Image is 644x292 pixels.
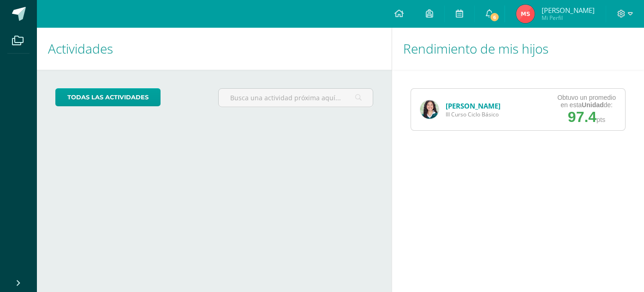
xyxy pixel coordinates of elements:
span: [PERSON_NAME] [542,6,595,15]
span: 97.4 [568,109,596,125]
div: Obtuvo un promedio en esta de: [557,94,616,109]
strong: Unidad [582,101,603,109]
a: [PERSON_NAME] [446,101,501,110]
h1: Actividades [48,28,381,70]
h1: Rendimiento de mis hijos [403,28,633,70]
img: d48e4e73a194f2323fe0e89abb34aad8.png [420,100,439,119]
span: Mi Perfil [542,14,595,22]
input: Busca una actividad próxima aquí... [219,89,373,107]
a: todas las Actividades [55,88,161,106]
span: pts [596,116,605,123]
span: III Curso Ciclo Básico [446,110,501,118]
span: 6 [489,12,500,22]
img: fb703a472bdb86d4ae91402b7cff009e.png [516,5,535,23]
